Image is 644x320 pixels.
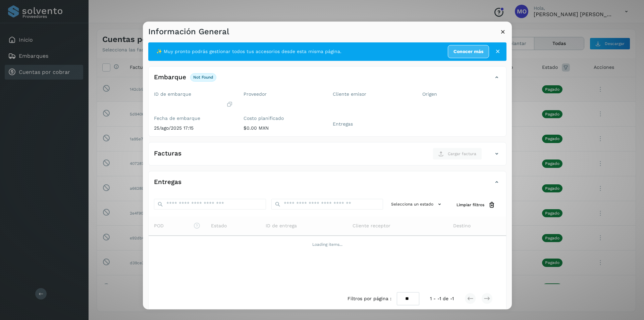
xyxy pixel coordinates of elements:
[244,91,322,97] label: Proveedor
[430,295,454,302] span: 1 - -1 de -1
[422,91,501,97] label: Origen
[148,27,229,37] h3: Información General
[333,91,412,97] label: Cliente emisor
[193,75,213,80] p: not found
[353,222,390,229] span: Cliente receptor
[388,199,446,210] button: Selecciona un estado
[154,150,181,158] h4: Facturas
[457,202,484,208] span: Limpiar filtros
[211,222,227,229] span: Estado
[154,74,186,81] h4: Embarque
[149,72,506,89] div: Embarquenot found
[156,48,341,55] span: ✨ Muy pronto podrás gestionar todos tus accesorios desde esta misma página.
[448,45,489,58] a: Conocer más
[154,125,233,131] p: 25/ago/2025 17:15
[244,125,322,131] p: $0.00 MXN
[333,121,412,127] label: Entregas
[453,222,471,229] span: Destino
[154,91,233,97] label: ID de embarque
[451,199,501,211] button: Limpiar filtros
[433,148,482,160] button: Cargar factura
[149,177,506,193] div: Entregas
[154,116,233,121] label: Fecha de embarque
[154,179,181,186] h4: Entregas
[149,148,506,165] div: FacturasCargar factura
[149,236,506,253] td: Loading items...
[244,116,322,121] label: Costo planificado
[347,295,391,302] span: Filtros por página :
[448,151,476,157] span: Cargar factura
[154,222,200,229] span: POD
[266,222,297,229] span: ID de entrega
